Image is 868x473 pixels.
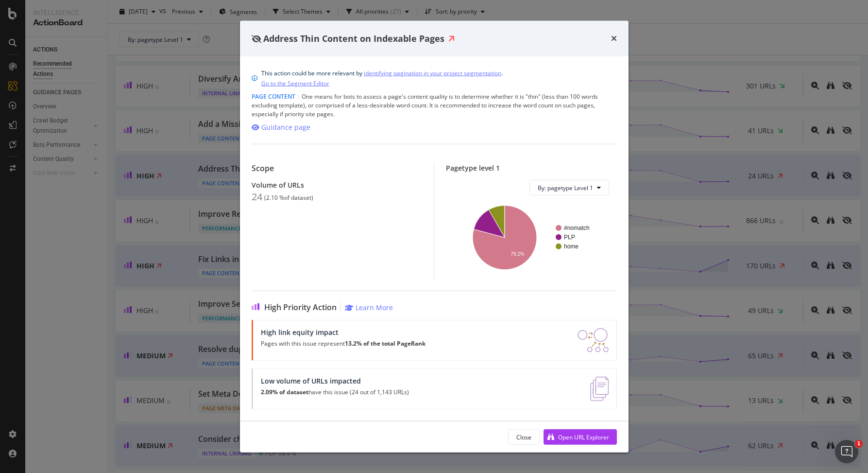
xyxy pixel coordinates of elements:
[261,340,425,347] p: Pages with this issue represent
[252,92,295,101] span: Page Content
[252,68,617,88] div: info banner
[835,440,858,463] iframe: Intercom live chat
[261,68,503,88] div: This action could be more relevant by .
[252,164,422,173] div: Scope
[564,225,590,231] text: #nomatch
[529,180,609,195] button: By: pagetype Level 1
[252,181,422,189] div: Volume of URLs
[564,243,579,250] text: home
[297,92,300,101] span: |
[261,328,425,336] div: High link equity impact
[454,203,609,271] svg: A chart.
[511,251,524,257] text: 79.2%
[264,303,337,312] span: High Priority Action
[446,164,617,172] div: Pagetype level 1
[252,92,617,119] div: One means for bots to assess a page's content quality is to determine whether it is "thin" (less ...
[508,429,540,445] button: Close
[544,429,617,445] button: Open URL Explorer
[252,191,262,203] div: 24
[252,123,310,132] a: Guidance page
[578,328,608,352] img: DDxVyA23.png
[252,35,261,42] div: eye-slash
[263,32,444,44] span: Address Thin Content on Indexable Pages
[264,194,313,201] div: ( 2.10 % of dataset )
[590,377,608,401] img: e5DMFwAAAABJRU5ErkJggg==
[345,303,393,312] a: Learn More
[261,389,409,396] p: have this issue (24 out of 1,143 URLs)
[261,388,308,396] strong: 2.09% of dataset
[516,433,531,441] div: Close
[364,68,501,78] a: identifying pagination in your project segmentation
[240,20,629,453] div: modal
[611,32,617,45] div: times
[261,78,329,88] a: Go to the Segment Editor
[261,377,409,385] div: Low volume of URLs impacted
[564,234,575,241] text: PLP
[558,433,609,441] div: Open URL Explorer
[345,339,425,348] strong: 13.2% of the total PageRank
[261,123,310,132] div: Guidance page
[855,440,863,448] span: 1
[538,183,593,192] span: By: pagetype Level 1
[356,303,393,312] div: Learn More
